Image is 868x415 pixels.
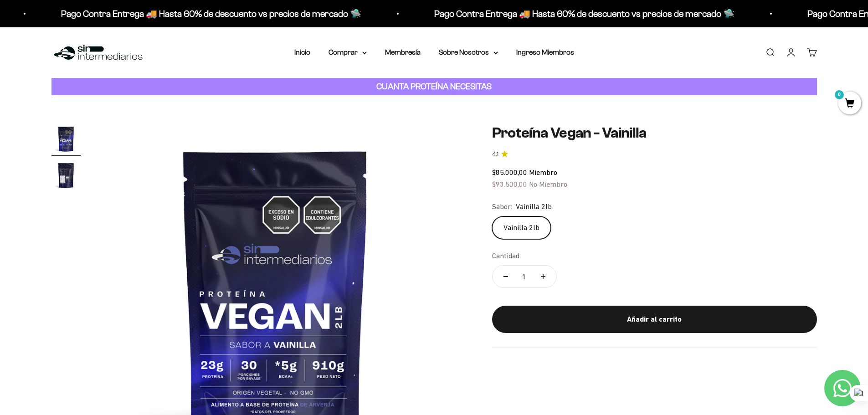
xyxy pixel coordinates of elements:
p: Pago Contra Entrega 🚚 Hasta 60% de descuento vs precios de mercado 🛸 [423,6,724,21]
span: No Miembro [529,180,567,188]
div: Añadir al carrito [510,313,799,325]
button: Ir al artículo 1 [51,124,81,156]
a: Ingreso Miembros [516,48,574,56]
strong: CUANTA PROTEÍNA NECESITAS [376,82,492,91]
button: Ir al artículo 2 [51,161,81,193]
label: Cantidad: [492,250,521,262]
legend: Sabor: [492,201,512,213]
img: Proteína Vegan - Vainilla [51,124,81,154]
p: Pago Contra Entrega 🚚 Hasta 60% de descuento vs precios de mercado 🛸 [50,6,350,21]
a: 0 [838,99,861,109]
a: Membresía [385,48,421,56]
button: Reducir cantidad [493,266,519,287]
span: $85.000,00 [492,168,527,176]
a: Inicio [294,48,310,56]
img: Proteína Vegan - Vainilla [51,161,81,190]
span: 4.1 [492,149,498,159]
mark: 0 [834,89,845,100]
span: Miembro [529,168,557,176]
button: Aumentar cantidad [530,266,556,287]
h1: Proteína Vegan - Vainilla [492,124,817,142]
summary: Sobre Nosotros [439,46,498,58]
summary: Comprar [329,46,367,58]
span: Vainilla 2lb [516,201,552,213]
a: 4.14.1 de 5.0 estrellas [492,149,817,159]
span: $93.500,00 [492,180,527,188]
button: Añadir al carrito [492,306,817,333]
